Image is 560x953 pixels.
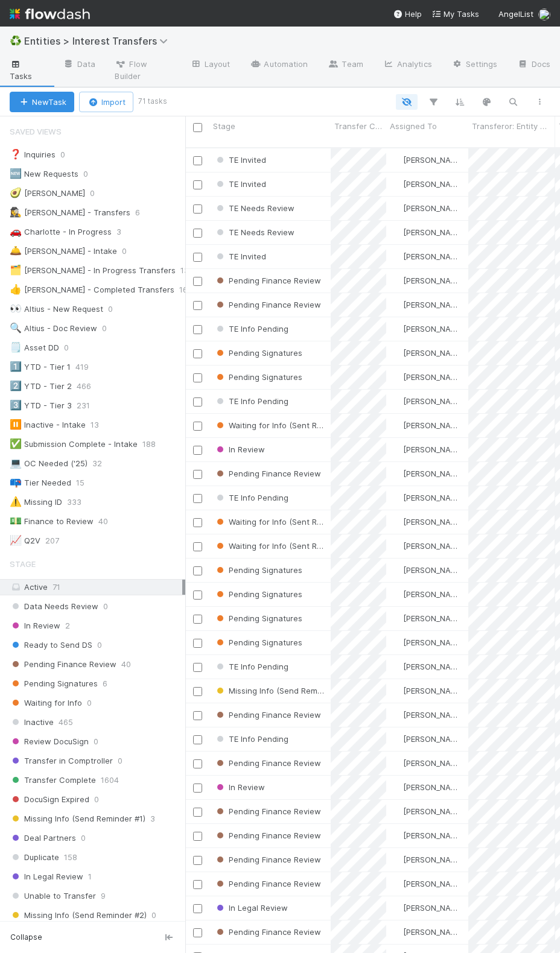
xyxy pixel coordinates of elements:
[193,832,202,841] input: Toggle Row Selected
[214,347,302,359] div: Pending Signatures
[214,662,288,671] span: TE Info Pending
[392,517,401,527] img: avatar_abca0ba5-4208-44dd-8897-90682736f166.png
[105,55,180,87] a: Flow Builder
[538,8,550,21] img: avatar_93b89fca-d03a-423a-b274-3dd03f0a621f.png
[391,926,462,938] div: [PERSON_NAME]
[391,323,462,335] div: [PERSON_NAME]
[10,495,62,510] div: Missing ID
[392,469,401,478] img: avatar_85e0c86c-7619-463d-9044-e681ba95f3b2.png
[10,245,22,256] span: 🛎️
[214,926,321,938] div: Pending Finance Review
[214,492,288,504] div: TE Info Pending
[10,265,22,275] span: 🗂️
[10,321,97,336] div: Altius - Doc Review
[90,186,107,201] span: 0
[10,398,72,413] div: YTD - Tier 3
[392,252,401,261] img: avatar_85e0c86c-7619-463d-9044-e681ba95f3b2.png
[403,517,464,527] span: [PERSON_NAME]
[392,782,401,792] img: avatar_93b89fca-d03a-423a-b274-3dd03f0a621f.png
[214,636,302,648] div: Pending Signatures
[214,493,288,502] span: TE Info Pending
[403,855,464,864] span: [PERSON_NAME]
[392,710,401,720] img: avatar_85e0c86c-7619-463d-9044-e681ba95f3b2.png
[214,831,321,840] span: Pending Finance Review
[193,687,202,696] input: Toggle Row Selected
[403,445,464,454] span: [PERSON_NAME]
[214,517,361,527] span: Waiting for Info (Sent Reminder #1)
[193,542,202,551] input: Toggle Row Selected
[214,879,321,888] span: Pending Finance Review
[142,437,168,452] span: 188
[403,758,464,768] span: [PERSON_NAME]
[391,226,462,238] div: [PERSON_NAME]
[403,638,464,647] span: [PERSON_NAME]
[214,323,288,335] div: TE Info Pending
[193,301,202,310] input: Toggle Row Selected
[403,710,464,720] span: [PERSON_NAME]
[115,58,170,82] span: Flow Builder
[214,660,288,673] div: TE Info Pending
[180,263,201,278] span: 13
[64,340,81,355] span: 0
[392,541,401,551] img: avatar_abca0ba5-4208-44dd-8897-90682736f166.png
[53,55,105,75] a: Data
[10,58,43,82] span: Tasks
[10,340,59,355] div: Asset DD
[392,613,401,623] img: avatar_abca0ba5-4208-44dd-8897-90682736f166.png
[79,92,133,112] button: Import
[403,300,464,309] span: [PERSON_NAME]
[102,321,119,336] span: 0
[10,932,42,943] span: Collapse
[214,300,321,309] span: Pending Finance Review
[214,252,266,261] span: TE Invited
[193,880,202,889] input: Toggle Row Selected
[392,927,401,937] img: avatar_85e0c86c-7619-463d-9044-e681ba95f3b2.png
[24,35,174,47] span: Entities > Interest Transfers
[214,733,288,745] div: TE Info Pending
[214,467,321,480] div: Pending Finance Review
[214,734,288,744] span: TE Info Pending
[10,342,22,352] span: 🗒️
[391,902,462,914] div: [PERSON_NAME]
[214,155,266,165] span: TE Invited
[392,638,401,647] img: avatar_abca0ba5-4208-44dd-8897-90682736f166.png
[214,565,302,575] span: Pending Signatures
[10,207,22,217] span: 🕵️‍♀️
[442,55,507,75] a: Settings
[403,879,464,888] span: [PERSON_NAME]
[91,417,111,432] span: 13
[193,325,202,334] input: Toggle Row Selected
[214,250,266,262] div: TE Invited
[214,806,321,816] span: Pending Finance Review
[392,179,401,189] img: avatar_85e0c86c-7619-463d-9044-e681ba95f3b2.png
[10,533,40,548] div: Q2V
[317,55,372,75] a: Team
[403,348,464,358] span: [PERSON_NAME]
[403,493,464,502] span: [PERSON_NAME]
[10,535,22,545] span: 📈
[403,420,464,430] span: [PERSON_NAME]
[214,274,321,287] div: Pending Finance Review
[92,456,114,471] span: 32
[214,589,302,599] span: Pending Signatures
[391,371,462,383] div: [PERSON_NAME]
[214,348,302,358] span: Pending Signatures
[135,205,152,220] span: 6
[193,759,202,768] input: Toggle Row Selected
[214,419,325,431] div: Waiting for Info (Sent Reminder #1)
[214,324,288,334] span: TE Info Pending
[10,400,22,410] span: 3️⃣
[214,613,302,623] span: Pending Signatures
[10,514,94,529] div: Finance to Review
[214,443,265,455] div: In Review
[403,565,464,575] span: [PERSON_NAME]
[392,348,401,358] img: avatar_85e0c86c-7619-463d-9044-e681ba95f3b2.png
[214,179,266,189] span: TE Invited
[10,475,71,490] div: Tier Needed
[392,855,401,864] img: avatar_93b89fca-d03a-423a-b274-3dd03f0a621f.png
[391,467,462,480] div: [PERSON_NAME]
[214,612,302,624] div: Pending Signatures
[10,186,85,201] div: [PERSON_NAME]
[392,589,401,599] img: avatar_85e0c86c-7619-463d-9044-e681ba95f3b2.png
[214,178,266,190] div: TE Invited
